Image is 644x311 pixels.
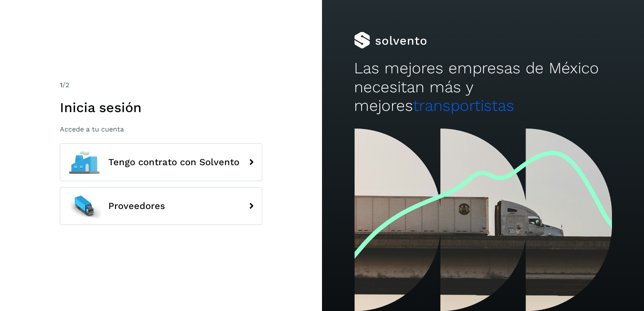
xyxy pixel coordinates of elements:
h1: Inicia sesión [60,99,262,115]
span: transportistas [413,97,514,115]
h2: Las mejores empresas de México necesitan más y mejores [354,59,612,115]
p: Accede a tu cuenta [60,125,262,133]
button: Proveedores [60,187,262,225]
span: Proveedores [108,201,165,211]
span: 1 [60,81,62,89]
button: Tengo contrato con Solvento [60,143,262,181]
div: /2 [60,80,262,90]
span: Tengo contrato con Solvento [108,157,239,167]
